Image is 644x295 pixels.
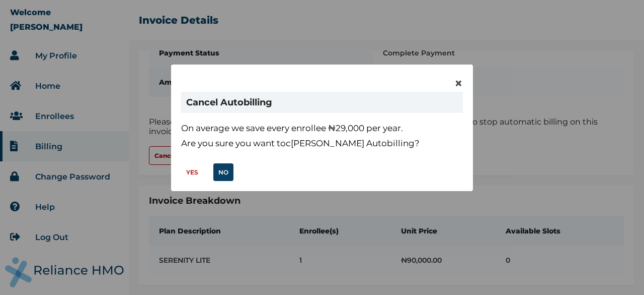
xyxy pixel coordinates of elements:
[454,75,463,92] span: ×
[181,138,463,153] p: Are you sure you want to c [PERSON_NAME] Autobilling ?
[181,123,463,138] p: On average we save every enrollee ₦29,000 per year.
[181,163,203,181] button: YES
[213,163,233,181] button: NO
[181,92,463,113] h1: Cancel Autobilling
